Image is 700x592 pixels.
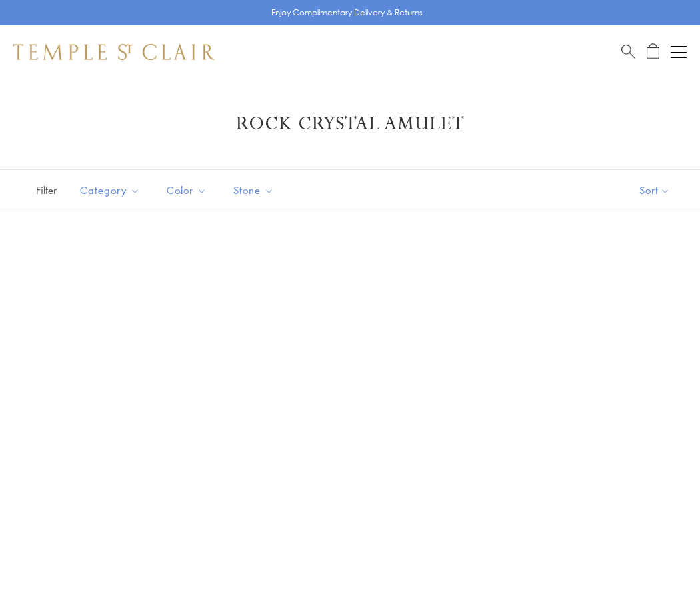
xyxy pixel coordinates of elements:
[33,112,667,136] h1: Rock Crystal Amulet
[671,44,687,60] button: Open navigation
[160,182,217,199] span: Color
[621,43,635,60] a: Search
[223,175,284,205] button: Stone
[13,44,215,60] img: Temple St. Clair
[271,6,423,19] p: Enjoy Complimentary Delivery & Returns
[157,175,217,205] button: Color
[227,182,284,199] span: Stone
[73,182,150,199] span: Category
[70,175,150,205] button: Category
[647,43,659,60] a: Open Shopping Bag
[609,170,700,211] button: Show sort by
